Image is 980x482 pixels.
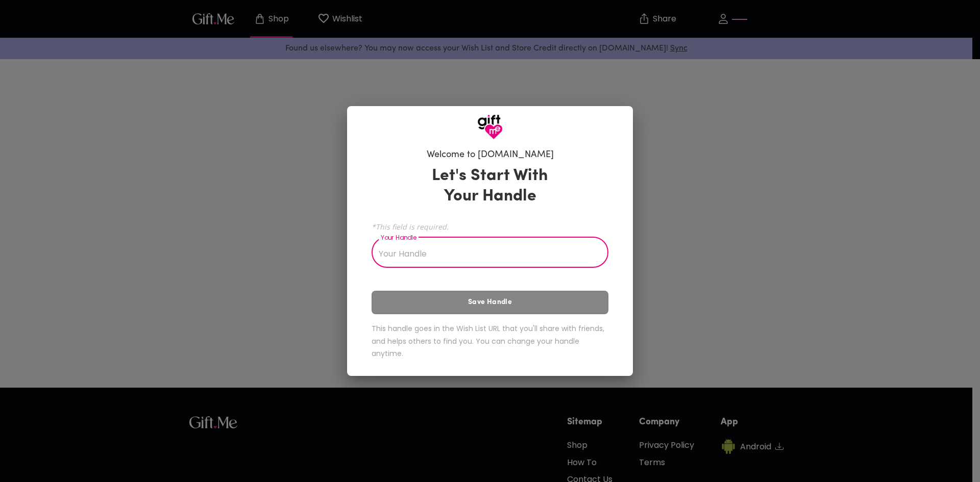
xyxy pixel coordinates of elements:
[372,222,608,232] span: *This field is required.
[372,322,608,360] h6: This handle goes in the Wish List URL that you'll share with friends, and helps others to find yo...
[477,114,503,140] img: GiftMe Logo
[372,239,597,268] input: Your Handle
[427,149,554,161] h6: Welcome to [DOMAIN_NAME]
[419,166,561,207] h3: Let's Start With Your Handle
